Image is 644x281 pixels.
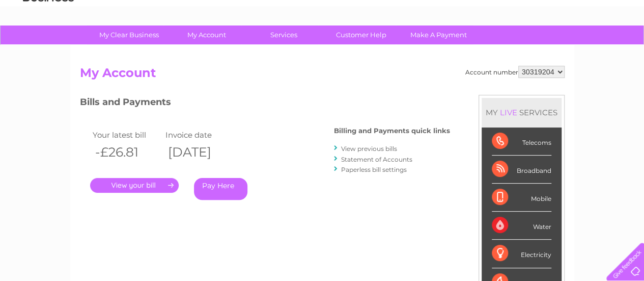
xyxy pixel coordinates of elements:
th: -£26.81 [90,142,163,163]
div: Electricity [492,240,551,268]
td: Invoice date [163,128,236,142]
a: Water [465,43,484,51]
a: Contact [576,43,601,51]
div: Telecoms [492,127,551,156]
th: [DATE] [163,142,236,163]
a: Make A Payment [397,25,481,44]
div: Water [492,212,551,240]
div: Mobile [492,184,551,212]
div: Clear Business is a trading name of Verastar Limited (registered in [GEOGRAPHIC_DATA] No. 3667643... [82,6,563,49]
img: logo.png [22,27,74,58]
div: LIVE [498,108,519,117]
a: Services [242,25,326,44]
a: View previous bills [341,145,397,152]
a: Pay Here [194,178,247,200]
a: Blog [555,43,570,51]
a: My Account [164,25,248,44]
a: Paperless bill settings [341,166,407,173]
h2: My Account [80,66,565,85]
h4: Billing and Payments quick links [334,127,450,135]
h3: Bills and Payments [80,95,450,113]
a: Log out [610,43,634,51]
a: Telecoms [519,43,549,51]
td: Your latest bill [90,128,163,142]
div: Broadband [492,156,551,184]
a: My Clear Business [87,25,171,44]
a: Customer Help [319,25,403,44]
div: MY SERVICES [482,98,562,127]
a: Statement of Accounts [341,156,412,163]
a: . [90,178,179,193]
a: Energy [490,43,513,51]
div: Account number [465,66,565,78]
a: 0333 014 3131 [452,5,522,18]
